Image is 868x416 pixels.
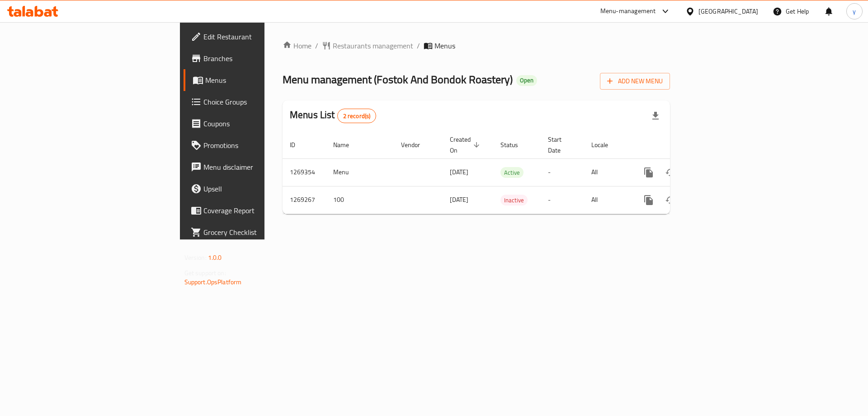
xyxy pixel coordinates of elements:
span: Locale [591,139,620,150]
span: 2 record(s) [338,112,376,120]
span: Menu disclaimer [203,162,318,172]
th: Actions [631,131,732,159]
h2: Menus List [290,108,376,123]
div: Menu-management [600,6,656,17]
a: Coverage Report [184,200,325,221]
span: [DATE] [450,166,468,178]
span: Coverage Report [203,205,318,216]
button: more [638,162,660,183]
span: y [853,6,856,16]
span: Menus [434,40,455,51]
span: ID [290,139,307,150]
span: Active [500,167,524,178]
table: enhanced table [283,131,732,214]
span: Get support on: [184,267,226,279]
span: Restaurants management [333,40,413,51]
span: 1.0.0 [208,252,222,263]
td: Menu [326,158,394,186]
td: 100 [326,186,394,214]
a: Choice Groups [184,91,325,113]
span: [DATE] [450,194,468,206]
div: Inactive [500,195,528,206]
div: Total records count [337,109,377,123]
span: Coupons [203,118,318,129]
span: Grocery Checklist [203,227,318,238]
span: Version: [184,252,207,263]
a: Restaurants management [322,40,413,51]
span: Promotions [203,140,318,151]
span: Name [333,139,361,150]
div: Open [516,75,537,86]
span: Open [516,77,537,84]
span: Created On [450,134,482,156]
button: Change Status [660,189,681,211]
td: All [584,186,631,214]
a: Support.OpsPlatform [184,276,242,288]
a: Upsell [184,178,325,200]
span: Menu management ( Fostok And Bondok Roastery ) [283,69,513,90]
span: Status [500,139,530,150]
span: Menus [205,75,318,86]
a: Menus [184,69,325,91]
span: Inactive [500,195,528,206]
li: / [417,40,420,51]
td: - [541,158,584,186]
td: - [541,186,584,214]
span: Choice Groups [203,96,318,107]
span: Add New Menu [607,76,663,87]
div: Export file [645,105,666,127]
button: more [638,189,660,211]
a: Promotions [184,134,325,156]
button: Change Status [660,162,681,183]
span: Branches [203,53,318,64]
button: Add New Menu [600,73,670,90]
div: [GEOGRAPHIC_DATA] [698,6,758,16]
span: Upsell [203,183,318,194]
a: Branches [184,48,325,69]
td: All [584,158,631,186]
div: Active [500,167,524,178]
span: Vendor [401,139,432,150]
a: Grocery Checklist [184,221,325,243]
nav: breadcrumb [283,40,670,51]
a: Menu disclaimer [184,156,325,178]
span: Start Date [548,134,573,156]
span: Edit Restaurant [203,31,318,42]
a: Edit Restaurant [184,26,325,48]
a: Coupons [184,113,325,134]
